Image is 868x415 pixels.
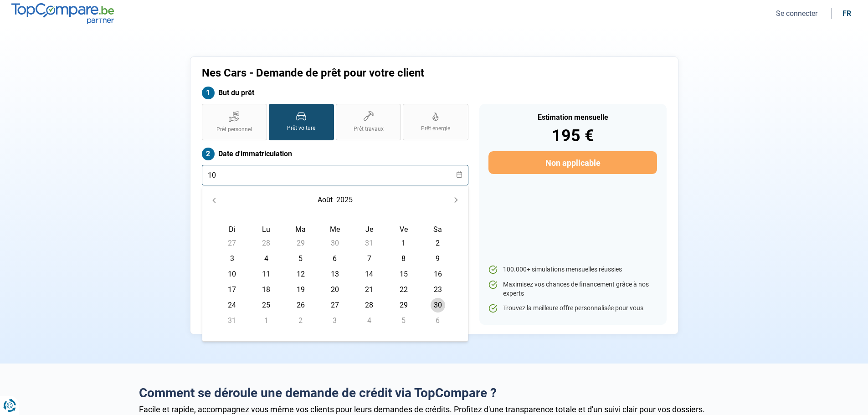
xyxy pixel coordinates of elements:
[318,297,352,313] td: 27
[328,313,342,328] span: 3
[249,266,283,282] td: 11
[259,251,273,266] span: 4
[352,313,386,328] td: 4
[202,67,548,80] h1: Nes Cars - Demande de prêt pour votre client
[249,236,283,251] td: 28
[421,313,455,328] td: 6
[262,225,270,234] span: Lu
[488,265,657,274] li: 100.000+ simulations mensuelles réussies
[431,236,445,251] span: 2
[362,251,376,266] span: 7
[283,251,318,266] td: 5
[295,225,306,234] span: Ma
[229,225,236,234] span: Di
[352,282,386,297] td: 21
[362,236,376,251] span: 31
[11,3,114,24] img: TopCompare.be
[488,151,657,174] button: Non applicable
[352,251,386,266] td: 7
[259,298,273,313] span: 25
[293,298,308,313] span: 26
[354,125,384,133] span: Prêt travaux
[431,282,445,297] span: 23
[421,282,455,297] td: 23
[225,282,239,297] span: 17
[249,282,283,297] td: 18
[386,236,421,251] td: 1
[208,194,221,206] button: Previous Month
[362,282,376,297] span: 21
[293,236,308,251] span: 29
[249,251,283,266] td: 4
[259,313,273,328] span: 1
[386,266,421,282] td: 15
[334,192,354,208] button: Choose Year
[225,298,239,313] span: 24
[421,251,455,266] td: 9
[396,282,411,297] span: 22
[318,236,352,251] td: 30
[318,251,352,266] td: 6
[396,267,411,282] span: 15
[225,313,239,328] span: 31
[293,251,308,266] span: 5
[488,280,657,298] li: Maximisez vos chances de financement grâce à nos experts
[421,236,455,251] td: 2
[352,236,386,251] td: 31
[293,267,308,282] span: 12
[259,236,273,251] span: 28
[365,225,373,234] span: Je
[283,297,318,313] td: 26
[396,251,411,266] span: 8
[400,225,408,234] span: Ve
[283,282,318,297] td: 19
[215,266,249,282] td: 10
[318,282,352,297] td: 20
[431,298,445,313] span: 30
[249,297,283,313] td: 25
[287,124,315,132] span: Prêt voiture
[396,313,411,328] span: 5
[293,282,308,297] span: 19
[396,236,411,251] span: 1
[431,251,445,266] span: 9
[421,297,455,313] td: 30
[259,267,273,282] span: 11
[396,298,411,313] span: 29
[362,298,376,313] span: 28
[386,297,421,313] td: 29
[283,236,318,251] td: 29
[225,236,239,251] span: 27
[386,251,421,266] td: 8
[215,313,249,328] td: 31
[202,165,468,185] input: jj/mm/aaaa
[215,236,249,251] td: 27
[328,251,342,266] span: 6
[352,297,386,313] td: 28
[842,9,851,18] div: fr
[202,87,468,99] label: But du prêt
[431,267,445,282] span: 16
[215,297,249,313] td: 24
[225,267,239,282] span: 10
[328,267,342,282] span: 13
[328,282,342,297] span: 20
[362,267,376,282] span: 14
[318,266,352,282] td: 13
[318,313,352,328] td: 3
[139,385,729,401] h2: Comment se déroule une demande de crédit via TopCompare ?
[316,192,334,208] button: Choose Month
[488,114,657,121] div: Estimation mensuelle
[328,236,342,251] span: 30
[431,313,445,328] span: 6
[433,225,442,234] span: Sa
[202,186,468,342] div: Choose Date
[386,282,421,297] td: 22
[293,313,308,328] span: 2
[215,282,249,297] td: 17
[216,126,252,133] span: Prêt personnel
[328,298,342,313] span: 27
[202,148,468,160] label: Date d'immatriculation
[139,405,729,414] div: Facile et rapide, accompagnez vous même vos clients pour leurs demandes de crédits. Profitez d'un...
[773,9,820,18] button: Se connecter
